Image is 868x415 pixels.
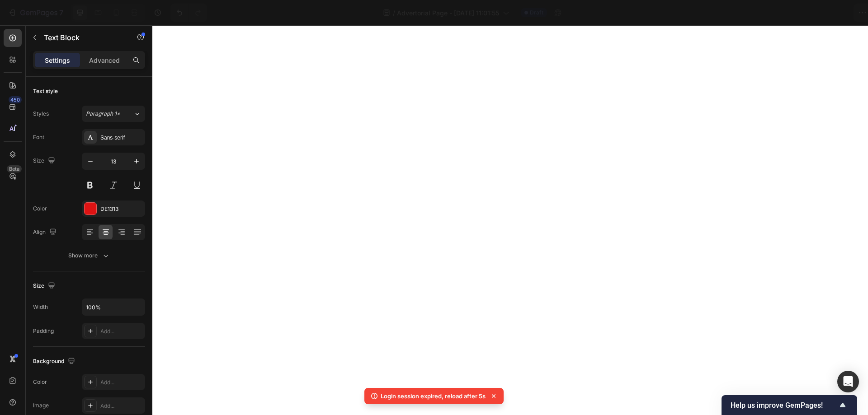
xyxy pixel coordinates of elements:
[7,165,22,173] div: Beta
[45,56,70,65] p: Settings
[100,134,143,142] div: Sans-serif
[100,402,143,410] div: Add...
[397,8,499,18] span: Advertorial Page - [DATE] 11:01:55
[731,401,837,410] span: Help us improve GemPages!
[530,9,543,17] span: Draft
[82,106,145,122] button: Paragraph 1*
[731,400,848,410] button: Show survey - Help us improve GemPages!
[44,32,121,43] p: Text Block
[808,4,846,22] button: Publish
[152,25,868,415] iframe: Design area
[68,251,110,260] div: Show more
[393,8,395,18] span: /
[89,56,120,65] p: Advanced
[33,155,57,167] div: Size
[100,205,143,213] div: DE1313
[33,133,44,141] div: Font
[33,87,58,95] div: Text style
[86,110,120,118] span: Paragraph 1*
[33,205,47,213] div: Color
[59,7,63,18] p: 7
[4,4,67,22] button: 7
[33,401,49,410] div: Image
[816,8,838,18] div: Publish
[381,392,486,401] p: Login session expired, reload after 5s
[170,4,207,22] div: Undo/Redo
[837,371,859,392] div: Open Intercom Messenger
[33,226,58,238] div: Align
[33,280,57,292] div: Size
[100,327,143,336] div: Add...
[33,355,77,368] div: Background
[82,299,145,315] input: Auto
[33,378,47,386] div: Color
[33,110,49,118] div: Styles
[774,4,804,22] button: Save
[33,303,48,311] div: Width
[9,96,22,103] div: 450
[100,378,143,387] div: Add...
[33,247,145,264] button: Show more
[33,327,54,335] div: Padding
[782,9,797,17] span: Save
